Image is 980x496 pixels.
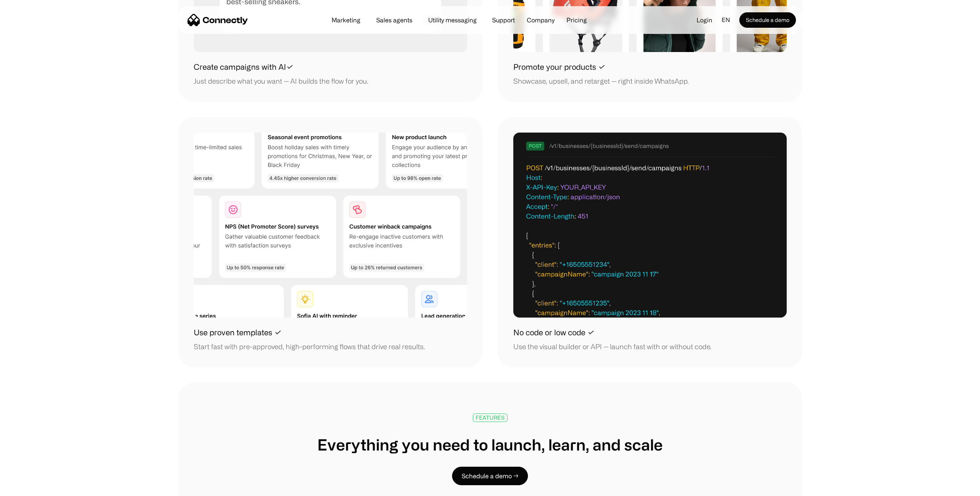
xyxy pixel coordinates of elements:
[513,327,595,338] h1: No code or low code ✓
[15,483,46,493] ul: Language list
[690,14,719,26] a: Login
[719,14,739,26] div: en
[194,327,281,338] h1: Use proven templates ✓
[370,17,419,23] a: Sales agents
[194,341,425,352] div: Start fast with pre-approved, high-performing flows that drive real results.
[188,14,248,26] a: home
[722,14,730,26] div: en
[194,61,293,73] h1: Create campaigns with AI✓
[513,341,711,352] div: Use the visual builder or API — launch fast with or without code.
[560,17,593,23] a: Pricing
[527,15,554,25] div: Company
[513,61,605,73] h1: Promote your products ✓
[739,12,796,28] a: Schedule a demo
[325,17,367,23] a: Marketing
[524,15,557,25] div: Company
[513,76,689,86] div: Showcase, upsell, and retarget — right inside WhatsApp.
[476,415,505,420] div: FEATURES
[486,17,521,23] a: Support
[452,467,528,485] a: Schedule a demo →
[8,482,46,493] aside: Language selected: English
[194,76,368,86] div: Just describe what you want — AI builds the flow for you.
[317,434,663,454] h1: Everything you need to launch, learn, and scale
[422,17,483,23] a: Utility messaging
